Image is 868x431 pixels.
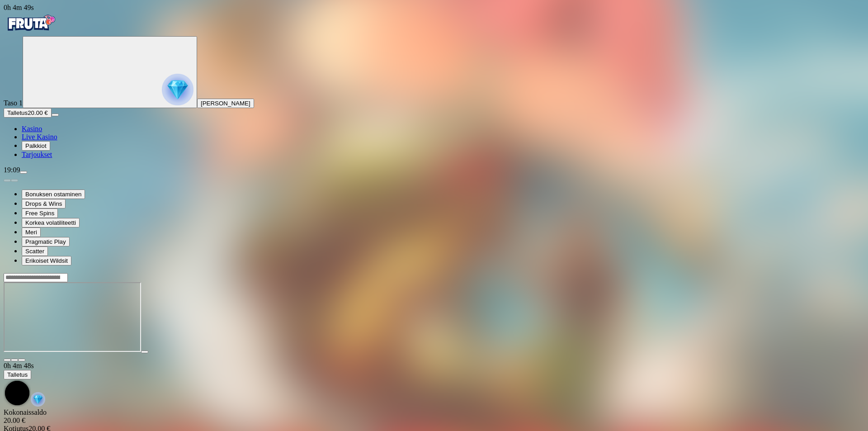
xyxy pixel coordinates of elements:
[4,166,20,174] span: 19:09
[4,125,864,159] nav: Main menu
[4,108,52,118] button: Talletusplus icon20.00 €
[197,99,254,108] button: [PERSON_NAME]
[52,114,59,116] button: menu
[11,179,18,182] button: next slide
[4,408,864,425] div: Kokonaissaldo
[25,142,47,149] span: Palkkiot
[25,229,37,236] span: Meri
[23,36,197,108] button: reward progress
[7,109,28,116] span: Talletus
[22,189,85,199] button: Bonuksen ostaminen
[25,257,68,264] span: Erikoiset Wildsit
[25,200,62,207] span: Drops & Wins
[25,210,54,217] span: Free Spins
[4,12,864,159] nav: Primary
[22,125,42,133] a: Kasino
[22,151,52,158] a: Tarjoukset
[22,218,80,227] button: Korkea volatiliteetti
[22,199,66,208] button: Drops & Wins
[25,219,76,226] span: Korkea volatiliteetti
[25,238,66,245] span: Pragmatic Play
[22,256,71,265] button: Erikoiset Wildsit
[20,171,27,174] button: menu
[4,12,58,34] img: Fruta
[4,282,141,352] iframe: Big Bass Splash
[4,99,23,107] span: Taso 1
[4,179,11,182] button: prev slide
[22,227,41,237] button: Meri
[4,359,11,361] button: close icon
[4,273,68,282] input: Search
[141,350,148,353] button: play icon
[28,109,47,116] span: 20.00 €
[4,362,34,369] span: user session time
[7,371,28,378] span: Talletus
[162,74,193,105] img: reward progress
[18,359,25,361] button: fullscreen icon
[25,191,81,198] span: Bonuksen ostaminen
[31,392,45,407] img: reward-icon
[201,100,250,107] span: [PERSON_NAME]
[22,237,70,246] button: Pragmatic Play
[4,28,58,36] a: Fruta
[22,141,50,151] button: Palkkiot
[22,246,48,256] button: Scatter
[11,359,18,361] button: chevron-down icon
[25,248,44,255] span: Scatter
[22,208,58,218] button: Free Spins
[4,362,864,408] div: Game menu
[4,417,864,425] div: 20.00 €
[4,4,34,11] span: user session time
[22,133,57,141] a: Live Kasino
[4,370,31,379] button: Talletus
